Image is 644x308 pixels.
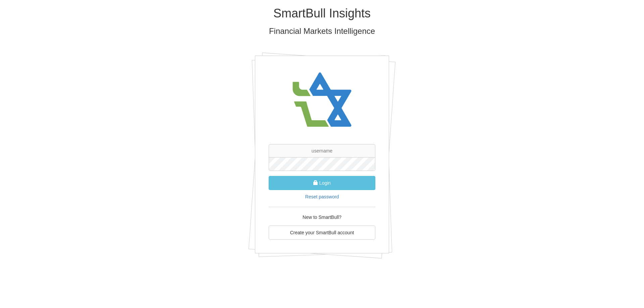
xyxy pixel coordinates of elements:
a: Create your SmartBull account [269,226,375,240]
button: Login [269,176,375,190]
h3: Financial Markets Intelligence [126,27,518,36]
input: username [269,144,375,158]
a: Reset password [305,194,339,199]
span: New to SmartBull? [303,214,341,220]
h1: SmartBull Insights [126,7,518,20]
img: avatar [288,66,356,134]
